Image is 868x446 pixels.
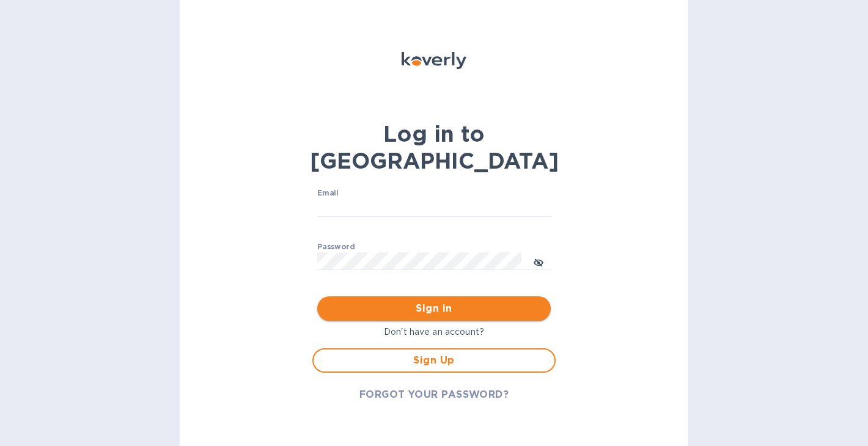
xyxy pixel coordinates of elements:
button: toggle password visibility [526,249,551,274]
b: Log in to [GEOGRAPHIC_DATA] [310,120,559,174]
span: FORGOT YOUR PASSWORD? [359,387,509,402]
span: Sign in [327,301,541,316]
span: Sign Up [323,353,545,368]
p: Don't have an account? [312,326,556,338]
img: Koverly [402,52,466,69]
button: FORGOT YOUR PASSWORD? [350,382,519,407]
label: Password [317,243,355,250]
button: Sign Up [312,348,556,373]
label: Email [317,190,339,197]
button: Sign in [317,296,551,321]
